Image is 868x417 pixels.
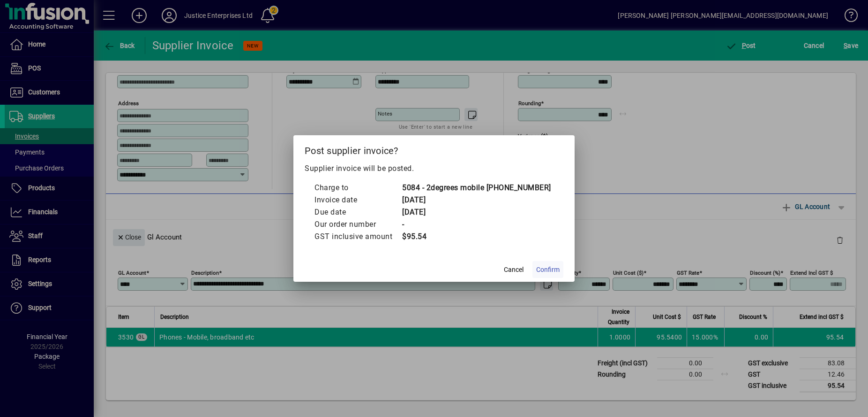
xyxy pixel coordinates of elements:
[402,194,551,206] td: [DATE]
[402,231,551,243] td: $95.54
[402,218,551,231] td: -
[314,218,402,231] td: Our order number
[402,182,551,194] td: 5084 - 2degrees mobile [PHONE_NUMBER]
[305,163,563,174] p: Supplier invoice will be posted.
[504,265,524,275] span: Cancel
[499,261,529,278] button: Cancel
[314,194,402,206] td: Invoice date
[293,135,575,162] h2: Post supplier invoice?
[314,231,402,243] td: GST inclusive amount
[314,182,402,194] td: Charge to
[314,206,402,218] td: Due date
[532,261,563,278] button: Confirm
[402,206,551,218] td: [DATE]
[536,265,560,275] span: Confirm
